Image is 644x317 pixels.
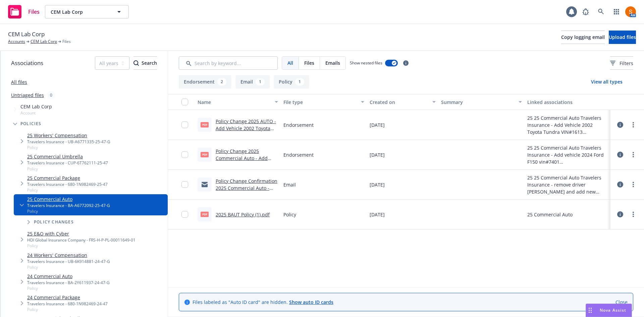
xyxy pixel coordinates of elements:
[133,56,157,70] button: SearchSearch
[281,94,367,110] button: File type
[27,259,110,264] div: Travelers Insurance - UB-6K914881-24-47-G
[34,220,74,224] span: Policy changes
[580,75,633,89] button: View all types
[27,203,110,208] div: Travelers Insurance - BA-A6772092-25-47-G
[216,148,268,175] a: Policy Change 2025 Commercial Auto - Add vehicle 2024 Ford F150 vin#7401.pdf
[615,299,628,306] a: Close
[527,174,608,195] div: 25 25 Commercial Auto Travelers Insurance - remove driver [PERSON_NAME] and add new driver [PERSO...
[610,60,633,67] span: Filters
[27,237,136,243] div: HDI Global Insurance Company - FRS-H-P-PL-00011649-01
[27,187,108,193] span: Policy
[561,31,605,44] button: Copy logging email
[27,294,108,301] a: 24 Commercial Package
[201,122,209,127] span: pdf
[283,211,296,218] span: Policy
[625,6,636,17] img: photo
[629,180,637,189] a: more
[527,211,573,218] div: 25 Commercial Auto
[20,122,42,126] span: Policies
[27,273,110,280] a: 24 Commercial Auto
[11,59,43,67] span: Associations
[295,78,304,86] div: 1
[370,211,385,218] span: [DATE]
[527,99,608,106] div: Linked associations
[181,121,188,128] input: Toggle Row Selected
[27,160,108,166] div: Travelers Insurance - CUP-6T762111-25-47
[195,94,281,110] button: Name
[62,39,71,45] span: Files
[586,304,632,317] button: Nova Assist
[304,59,314,66] span: Files
[370,99,429,106] div: Created on
[283,99,357,106] div: File type
[133,60,139,66] svg: Search
[27,196,110,203] a: 25 Commercial Auto
[27,181,108,187] div: Travelers Insurance - 680-1N982469-25-47
[525,94,610,110] button: Linked associations
[27,145,110,150] span: Policy
[441,99,514,106] div: Summary
[283,151,314,158] span: Endorsement
[629,151,637,159] a: more
[201,212,209,217] span: pdf
[216,211,270,218] a: 2025 BAUT Policy (1).pdf
[256,78,265,86] div: 1
[181,211,188,218] input: Toggle Row Selected
[287,59,293,66] span: All
[561,34,605,40] span: Copy logging email
[370,151,385,158] span: [DATE]
[27,153,108,160] a: 25 Commercial Umbrella
[586,304,594,317] div: Drag to move
[27,243,136,249] span: Policy
[11,92,44,99] a: Untriaged files
[181,181,188,188] input: Toggle Row Selected
[289,299,333,305] a: Show auto ID cards
[609,34,636,40] span: Upload files
[45,5,129,18] button: CEM Lab Corp
[527,114,608,136] div: 25 25 Commercial Auto Travelers Insurance - Add Vehicle 2002 Toyota Tundra VIN#1613
[179,75,231,89] button: Endorsement
[51,8,109,15] span: CEM Lab Corp
[181,99,188,105] input: Select all
[629,121,637,129] a: more
[133,57,157,69] div: Search
[20,103,52,110] span: CEM Lab Corp
[217,78,226,86] div: 2
[27,301,108,307] div: Travelers Insurance - 680-1N982469-24-47
[283,181,296,188] span: Email
[8,30,45,39] span: CEM Lab Corp
[31,39,57,45] a: CEM Lab Corp
[27,139,110,145] div: Travelers Insurance - UB-A6771335-25-47-G
[27,230,136,237] a: 25 E&O with Cyber
[235,75,270,89] button: Email
[27,280,110,285] div: Travelers Insurance - BA-2Y611937-24-47-G
[27,208,110,214] span: Policy
[201,152,209,157] span: pdf
[8,39,25,45] a: Accounts
[600,307,626,313] span: Nova Assist
[216,118,276,139] a: Policy Change 2025 AUTO - Add Vehicle 2002 Toyota Tundra VIN#1613.pdf
[367,94,439,110] button: Created on
[27,174,108,181] a: 25 Commercial Package
[27,264,110,270] span: Policy
[594,5,608,18] a: Search
[325,59,340,66] span: Emails
[609,31,636,44] button: Upload files
[27,166,108,172] span: Policy
[193,299,333,306] span: Files labeled as "Auto ID card" are hidden.
[610,56,633,70] button: Filters
[438,94,524,110] button: Summary
[579,5,592,18] a: Report a Bug
[179,56,278,70] input: Search by keyword...
[610,5,623,18] a: Switch app
[27,252,110,259] a: 24 Workers' Compensation
[629,210,637,218] a: more
[198,99,271,106] div: Name
[11,79,27,85] a: All files
[274,75,309,89] button: Policy
[370,121,385,128] span: [DATE]
[216,178,277,219] a: Policy Change Confirmation 2025 Commercial Auto - remove driver [PERSON_NAME] and add new driver ...
[350,60,382,66] span: Show nested files
[20,110,52,116] span: Account
[620,60,633,67] span: Filters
